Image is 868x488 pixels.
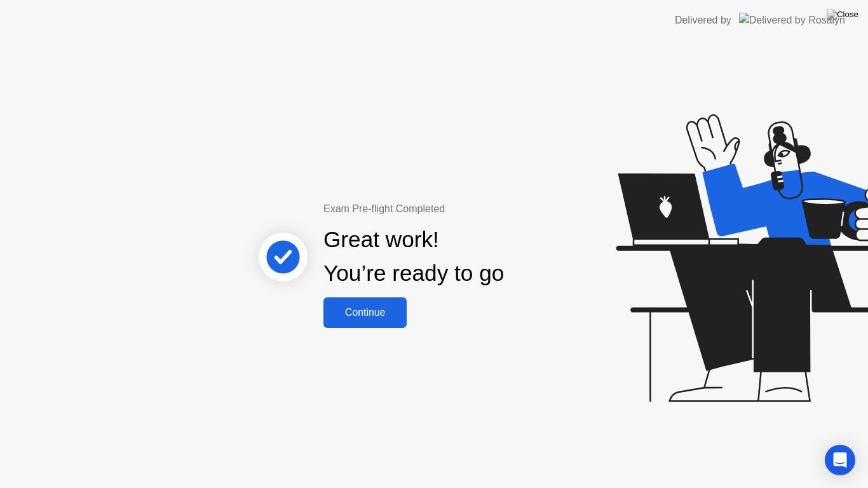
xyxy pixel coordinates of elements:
[675,13,731,28] div: Delivered by
[327,307,403,318] div: Continue
[827,10,858,20] img: Close
[323,223,504,290] div: Great work! You’re ready to go
[825,445,855,475] div: Open Intercom Messenger
[739,13,845,27] img: Delivered by Rosalyn
[323,201,586,217] div: Exam Pre-flight Completed
[323,297,407,328] button: Continue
